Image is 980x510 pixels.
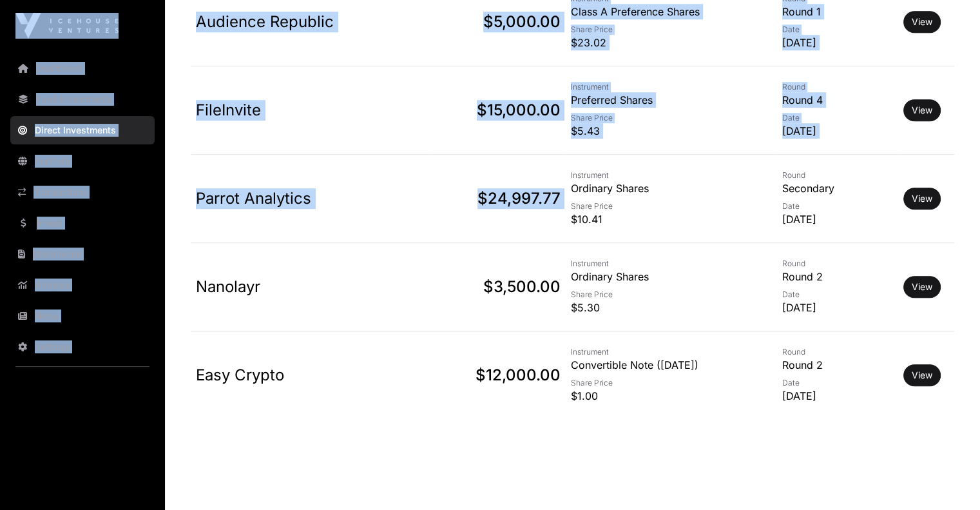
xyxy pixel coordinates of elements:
a: View [912,280,932,293]
a: Transactions [10,178,155,206]
button: View [903,99,941,121]
a: Statements [10,240,155,268]
p: Class A Preference Shares [571,4,772,19]
p: Date [782,289,893,300]
a: View [912,104,932,117]
p: Instrument [571,82,772,92]
button: View [903,188,941,210]
p: [DATE] [782,211,893,227]
p: Preferred Shares [571,92,772,108]
p: Date [782,25,893,35]
a: Audience Republic [196,12,334,31]
p: Round [782,82,893,92]
p: $23.02 [571,35,772,50]
p: $24,997.77 [436,188,561,209]
p: Share Price [571,378,772,388]
p: Convertible Note ([DATE]) [571,357,772,373]
p: [DATE] [782,300,893,315]
img: Icehouse Ventures Logo [15,13,119,39]
a: Easy Crypto [196,366,284,384]
a: Direct Investments [10,116,155,144]
p: Instrument [571,347,772,357]
iframe: Chat Widget [916,448,980,510]
a: Parrot Analytics [196,189,311,208]
p: Ordinary Shares [571,269,772,284]
p: $5.30 [571,300,772,315]
a: Fund Investments [10,85,155,113]
p: $1.00 [571,388,772,404]
p: Round 1 [782,4,893,19]
button: View [903,364,941,386]
p: Round [782,347,893,357]
a: View [912,15,932,28]
p: Round [782,170,893,181]
button: View [903,11,941,33]
p: $15,000.00 [436,100,561,121]
p: Round 2 [782,269,893,284]
p: Round [782,259,893,269]
a: View [912,192,932,205]
button: View [903,276,941,298]
a: Settings [10,333,155,361]
p: [DATE] [782,388,893,404]
p: $10.41 [571,211,772,227]
a: Invest [10,209,155,237]
a: Nanolayr [196,277,260,296]
p: Share Price [571,25,772,35]
p: Round 2 [782,357,893,373]
p: [DATE] [782,123,893,139]
a: FileInvite [196,101,261,119]
a: View [912,369,932,382]
p: Share Price [571,289,772,300]
p: Secondary [782,181,893,196]
p: $3,500.00 [436,277,561,297]
p: Round 4 [782,92,893,108]
a: Portfolio [10,147,155,175]
p: [DATE] [782,35,893,50]
p: $5.43 [571,123,772,139]
p: Share Price [571,113,772,123]
a: Dashboard [10,54,155,83]
p: $5,000.00 [436,12,561,32]
a: Analysis [10,271,155,299]
p: Date [782,378,893,388]
p: Ordinary Shares [571,181,772,196]
p: Date [782,201,893,211]
p: Date [782,113,893,123]
p: $12,000.00 [436,365,561,386]
p: Share Price [571,201,772,211]
p: Instrument [571,259,772,269]
a: News [10,302,155,330]
p: Instrument [571,170,772,181]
